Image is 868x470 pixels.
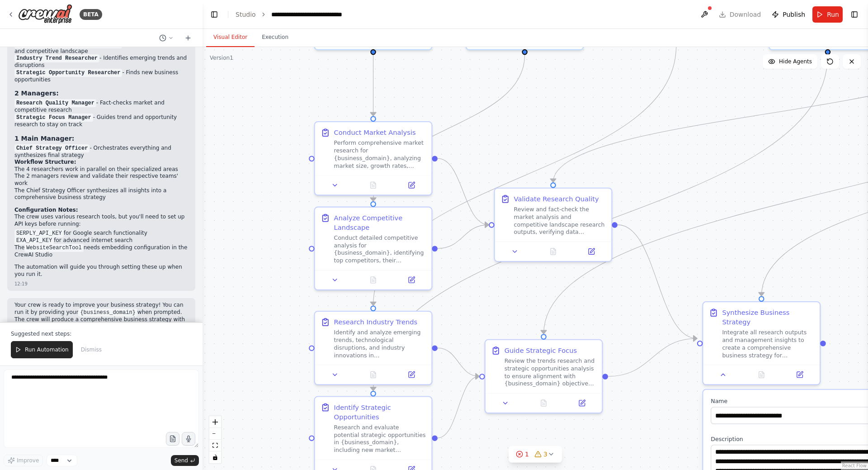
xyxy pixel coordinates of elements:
button: zoom out [209,428,221,440]
button: Visual Editor [206,28,255,47]
button: Show right sidebar [848,8,861,21]
p: The crew uses various research tools, but you'll need to set up API keys before running: [14,214,188,228]
button: toggle interactivity [209,451,221,463]
div: Guide Strategic Focus [505,346,577,355]
div: Research Industry Trends [334,318,418,327]
div: Synthesize Business Strategy [722,308,814,327]
g: Edge from ec70afc3-d655-4ec7-8191-e33f8ca9ed58 to 1f0465d8-f623-4081-836f-852b1cbc135d [438,154,489,230]
li: - Guides trend and opportunity research to stay on track [14,114,188,128]
div: Integrate all research outputs and management insights to create a comprehensive business strateg... [722,329,814,359]
li: The 2 managers review and validate their respective teams' work [14,173,188,187]
li: - Identifies emerging trends and disruptions [14,55,188,69]
strong: 1 Main Manager: [14,135,74,142]
div: Guide Strategic FocusReview the trends research and strategic opportunities analysis to ensure al... [485,339,603,413]
p: Suggested next steps: [11,330,192,337]
div: Analyze Competitive LandscapeConduct detailed competitive analysis for {business_domain}, identif... [314,207,433,290]
g: Edge from 3baf21ae-0562-4871-ac86-357e5a83d672 to e3930ca4-5b05-4768-8e34-2c74f8df67d4 [368,55,832,391]
nav: breadcrumb [236,10,364,19]
button: Open in side panel [395,274,428,285]
button: Execution [255,28,296,47]
code: Chief Strategy Officer [14,144,90,152]
strong: 2 Managers: [14,90,59,97]
li: The needs embedding configuration in the CrewAI Studio [14,244,188,259]
div: Analyze Competitive Landscape [334,213,426,232]
code: SERPLY_API_KEY [14,229,64,237]
g: Edge from 73955456-d9fe-490f-b7a6-0938006304e5 to fe43dec2-6a3a-44a0-977b-73717b426a6c [608,334,697,381]
button: Dismiss [76,341,106,358]
code: {business_domain} [78,309,137,317]
div: Research and evaluate potential strategic opportunities in {business_domain}, including new marke... [334,423,426,454]
p: The automation will guide you through setting these up when you run it. [14,264,188,278]
div: Review the trends research and strategic opportunities analysis to ensure alignment with {busines... [505,357,596,388]
button: Open in side panel [575,246,608,257]
li: - Fact-checks market and competitive research [14,100,188,114]
g: Edge from 1f0465d8-f623-4081-836f-852b1cbc135d to fe43dec2-6a3a-44a0-977b-73717b426a6c [618,220,697,343]
button: Hide Agents [763,54,817,69]
li: The 4 researchers work in parallel on their specialized areas [14,166,188,173]
button: Improve [4,455,43,466]
li: - Orchestrates everything and synthesizes final strategy [14,145,188,159]
div: Identify Strategic Opportunities [334,403,426,422]
div: Perform comprehensive market research for {business_domain}, analyzing market size, growth rates,... [334,139,426,170]
button: Start a new chat [181,33,195,43]
button: Open in side panel [783,369,816,380]
div: Conduct detailed competitive analysis for {business_domain}, identifying top competitors, their s... [334,234,426,264]
li: for Google search functionality [14,230,188,237]
code: Strategic Opportunity Researcher [14,69,122,77]
div: 12:19 [14,280,28,287]
button: No output available [353,369,393,380]
button: Open in side panel [566,398,598,409]
g: Edge from 44450511-6721-4316-9bff-06068f0d9db2 to 1f0465d8-f623-4081-836f-852b1cbc135d [438,220,489,253]
span: 1 [525,450,529,459]
div: Review and fact-check the market analysis and competitive landscape research outputs, verifying d... [514,205,606,236]
button: Run [812,6,843,23]
li: - Finds new business opportunities [14,69,188,84]
div: Validate Research Quality [514,194,599,204]
div: Version 1 [210,54,233,62]
button: Publish [768,6,809,23]
span: Dismiss [81,346,102,353]
g: Edge from ff57e18b-1414-4f77-805f-7c2ec6471fc9 to ec70afc3-d655-4ec7-8191-e33f8ca9ed58 [368,55,378,116]
span: Publish [783,10,805,19]
div: React Flow controls [209,416,221,463]
button: No output available [353,274,393,285]
strong: Configuration Notes: [14,207,78,213]
a: React Flow attribution [842,463,867,468]
button: Upload files [166,432,179,446]
span: 3 [543,450,547,459]
button: Switch to previous chat [156,33,177,43]
span: Run Automation [25,346,69,353]
span: Improve [17,457,39,464]
strong: Workflow Structure: [14,159,76,165]
li: for advanced internet search [14,237,188,244]
div: Research Industry TrendsIdentify and analyze emerging trends, technological disruptions, and indu... [314,311,433,385]
button: zoom in [209,416,221,428]
button: Click to speak your automation idea [182,432,195,446]
span: Send [175,457,188,464]
li: The Chief Strategy Officer synthesizes all insights into a comprehensive business strategy [14,187,188,201]
li: - Studies competitors and competitive landscape [14,41,188,55]
div: Validate Research QualityReview and fact-check the market analysis and competitive landscape rese... [494,188,613,262]
button: No output available [353,180,393,191]
g: Edge from 36a447ce-eacf-4692-ab08-78ae44b26d90 to 73955456-d9fe-490f-b7a6-0938006304e5 [438,343,479,381]
span: Run [827,10,839,19]
div: Conduct Market Analysis [334,128,416,138]
button: Run Automation [11,341,73,358]
button: No output available [524,398,564,409]
button: No output available [533,246,573,257]
button: Hide left sidebar [208,8,221,21]
button: Open in side panel [395,180,428,191]
button: Send [171,455,199,466]
button: 13 [509,446,562,463]
code: Industry Trend Researcher [14,54,99,62]
code: EXA_API_KEY [14,237,54,245]
g: Edge from e3930ca4-5b05-4768-8e34-2c74f8df67d4 to 73955456-d9fe-490f-b7a6-0938006304e5 [438,372,479,443]
img: Logo [18,4,72,24]
button: No output available [741,369,782,380]
div: Synthesize Business StrategyIntegrate all research outputs and management insights to create a co... [702,301,821,385]
p: Your crew is ready to improve your business strategy! You can run it by providing your when promp... [14,302,188,330]
g: Edge from 82348756-3c60-4c39-ad2f-5574c6969e03 to 44450511-6721-4316-9bff-06068f0d9db2 [368,55,529,201]
a: Studio [236,11,256,18]
code: Strategic Focus Manager [14,114,93,122]
button: Open in side panel [395,369,428,380]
